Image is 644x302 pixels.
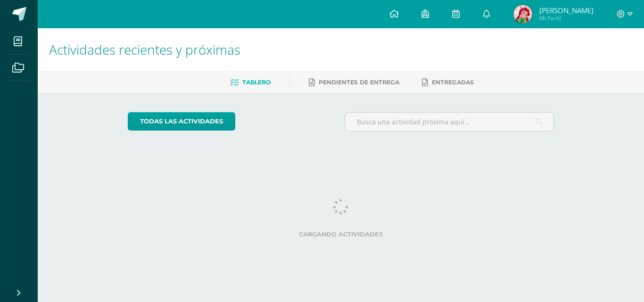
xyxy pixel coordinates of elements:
[539,14,594,22] span: Mi Perfil
[49,41,240,58] span: Actividades recientes y próximas
[309,75,399,90] a: Pendientes de entrega
[128,112,235,131] a: todas las Actividades
[242,79,271,86] span: Tablero
[539,6,594,15] span: [PERSON_NAME]
[231,75,271,90] a: Tablero
[128,231,554,238] label: Cargando actividades
[422,75,474,90] a: Entregadas
[319,79,399,86] span: Pendientes de entrega
[345,113,554,131] input: Busca una actividad próxima aquí...
[513,5,532,24] img: cac2804403cdabb32a63b00d3c66ecdf.png
[432,79,474,86] span: Entregadas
